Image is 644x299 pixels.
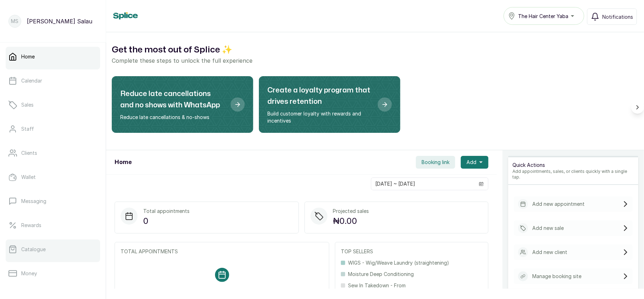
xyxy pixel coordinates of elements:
p: Calendar [21,77,42,84]
a: Sales [6,95,100,115]
p: Total appointments [143,208,190,215]
a: Home [6,47,100,67]
p: Projected sales [333,208,369,215]
p: [PERSON_NAME] Salau [27,17,92,26]
p: Clients [21,149,37,157]
p: Sales [21,101,34,108]
p: Money [21,270,37,277]
p: Complete these steps to unlock the full experience [112,56,638,65]
a: Clients [6,143,100,163]
p: TOP SELLERS [341,248,482,255]
p: Wallet [21,174,36,181]
button: The Hair Center Yaba [504,7,584,25]
h2: Create a loyalty program that drives retention [267,85,372,107]
p: TOTAL APPOINTMENTS [121,248,323,255]
a: Messaging [6,191,100,211]
p: 0 [143,215,190,227]
p: Catalogue [21,246,46,253]
button: Add [461,156,488,169]
p: Sew In Takedown - From [348,282,406,289]
p: No appointments. Visit your calendar to add some appointments for [DATE] [132,282,312,295]
div: Create a loyalty program that drives retention [259,76,400,133]
p: Reduce late cancellations & no-shows [120,114,225,121]
button: Booking link [416,156,455,169]
a: Rewards [6,215,100,235]
span: The Hair Center Yaba [518,12,568,20]
p: Staff [21,125,34,132]
p: Quick Actions [512,162,634,169]
a: Calendar [6,71,100,91]
p: Messaging [21,198,46,205]
a: Money [6,264,100,283]
p: Add new client [532,249,567,256]
a: Staff [6,119,100,139]
a: Wallet [6,167,100,187]
p: Home [21,53,35,60]
span: Add [466,159,476,166]
p: Build customer loyalty with rewards and incentives [267,110,372,124]
span: Booking link [422,159,449,166]
p: Rewards [21,222,41,229]
p: WIGS - Wig/Weave Laundry (straightening) [348,259,449,266]
div: Reduce late cancellations and no shows with WhatsApp [112,76,253,133]
p: Add new sale [532,225,564,232]
span: Notifications [602,13,633,21]
h1: Home [115,158,132,167]
p: Moisture Deep Conditioning [348,271,414,278]
p: MS [11,18,19,25]
a: Catalogue [6,239,100,259]
p: Add appointments, sales, or clients quickly with a single tap. [512,169,634,180]
button: Notifications [587,9,637,25]
p: Add new appointment [532,201,585,208]
h2: Get the most out of Splice ✨ [112,44,638,56]
input: Select date [371,178,475,190]
h2: Reduce late cancellations and no shows with WhatsApp [120,88,225,111]
svg: calendar [479,181,484,186]
p: Manage booking site [532,273,581,280]
p: ₦0.00 [333,215,369,227]
button: Scroll right [631,101,644,114]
